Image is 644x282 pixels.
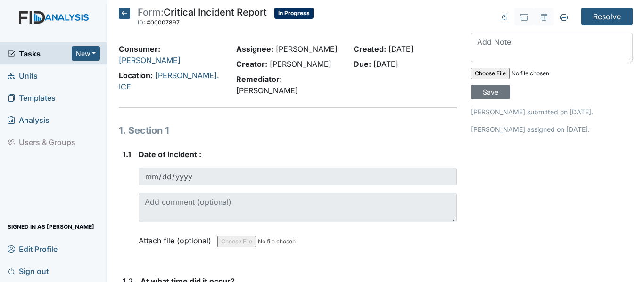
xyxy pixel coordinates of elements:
[139,230,215,246] label: Attach file (optional)
[123,149,131,160] label: 1.1
[119,71,219,91] a: [PERSON_NAME]. ICF
[236,86,298,95] span: [PERSON_NAME]
[354,44,386,54] strong: Created:
[471,107,633,117] p: [PERSON_NAME] submitted on [DATE].
[276,44,338,54] span: [PERSON_NAME]
[119,123,457,137] h1: 1. Section 1
[8,113,50,127] span: Analysis
[388,44,413,54] span: [DATE]
[581,8,633,25] input: Resolve
[373,59,398,69] span: [DATE]
[236,74,282,84] strong: Remediator:
[8,219,94,234] span: Signed in as [PERSON_NAME]
[8,68,38,83] span: Units
[8,264,49,278] span: Sign out
[139,150,201,159] span: Date of incident :
[270,59,331,69] span: [PERSON_NAME]
[147,19,180,26] span: #00007897
[119,71,153,80] strong: Location:
[354,59,371,69] strong: Due:
[8,48,72,59] a: Tasks
[236,44,273,54] strong: Assignee:
[119,56,181,65] a: [PERSON_NAME]
[72,46,100,61] button: New
[119,44,160,54] strong: Consumer:
[274,8,314,19] span: In Progress
[236,59,267,69] strong: Creator:
[471,124,633,134] p: [PERSON_NAME] assigned on [DATE].
[138,8,267,28] div: Critical Incident Report
[8,242,58,256] span: Edit Profile
[8,90,56,105] span: Templates
[471,85,510,99] input: Save
[138,7,164,18] span: Form:
[138,19,145,26] span: ID:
